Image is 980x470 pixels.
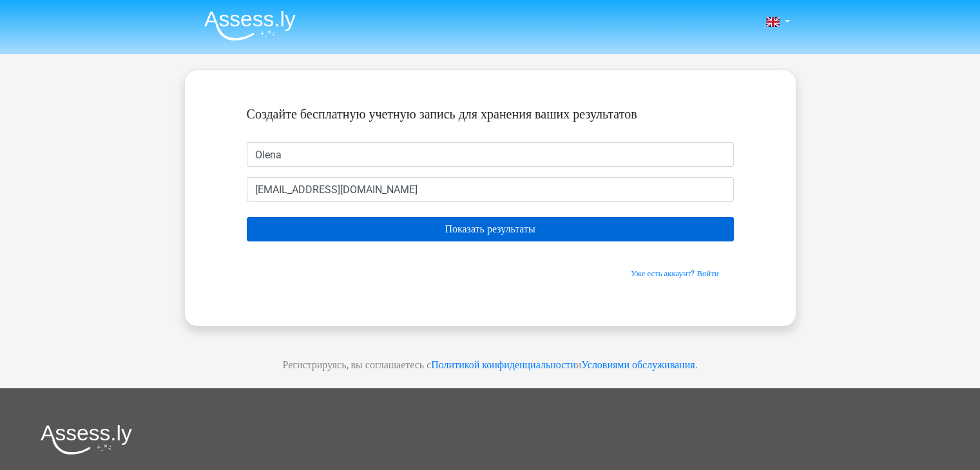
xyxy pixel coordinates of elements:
[576,359,582,371] font: и
[581,359,697,371] a: Условиями обслуживания.
[247,217,734,241] input: Показать результаты
[247,106,637,122] font: Создайте бесплатную учетную запись для хранения ваших результатов
[247,177,734,202] input: Электронная почта
[631,268,718,278] a: Уже есть аккаунт? Войти
[41,424,132,455] img: Логотип Assessly
[283,359,432,371] font: Регистрируясь, вы соглашаетесь с
[431,359,576,371] a: Политикой конфиденциальности
[204,10,296,41] img: Оценочно
[247,142,734,167] input: Имя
